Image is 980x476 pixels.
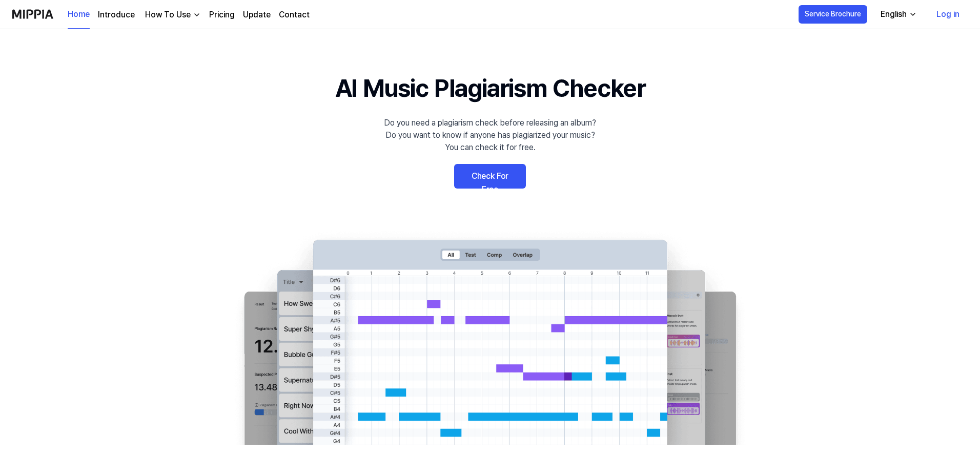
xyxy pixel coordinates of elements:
[879,8,909,20] div: English
[384,117,596,154] div: Do you need a plagiarism check before releasing an album? Do you want to know if anyone has plagi...
[193,11,201,19] img: down
[872,4,923,25] button: English
[279,9,310,21] a: Contact
[98,9,135,21] a: Introduce
[454,164,526,189] a: Check For Free
[68,1,90,29] a: Home
[209,9,235,21] a: Pricing
[223,230,757,445] img: main Image
[143,9,193,21] div: How To Use
[335,70,645,107] h1: AI Music Plagiarism Checker
[243,9,271,21] a: Update
[799,5,867,24] button: Service Brochure
[143,9,201,21] button: How To Use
